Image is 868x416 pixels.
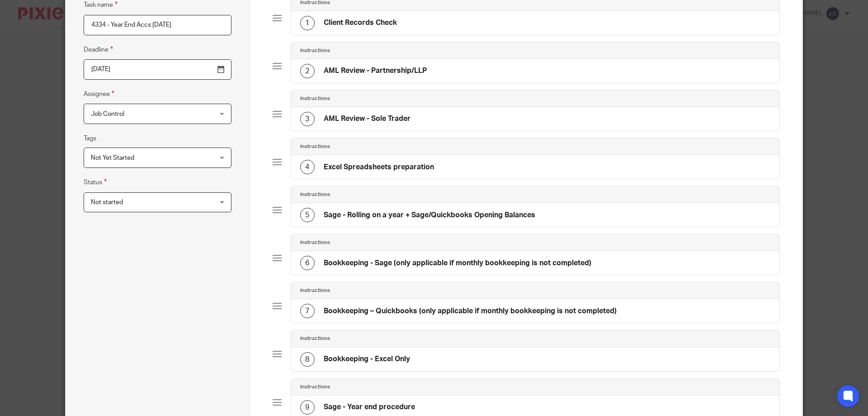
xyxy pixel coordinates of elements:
[300,191,330,198] h4: Instructions
[300,287,330,294] h4: Instructions
[84,89,114,99] label: Assignee
[324,210,535,220] h4: Sage - Rolling on a year + Sage/Quickbooks Opening Balances
[324,18,397,28] h4: Client Records Check
[324,306,617,316] h4: Bookkeeping – Quickbooks (only applicable if monthly bookkeeping is not completed)
[300,16,315,30] div: 1
[300,400,315,415] div: 9
[300,335,330,342] h4: Instructions
[84,177,107,187] label: Status
[84,59,231,80] input: Pick a date
[300,208,315,222] div: 5
[300,304,315,318] div: 7
[300,160,315,174] div: 4
[300,112,315,126] div: 3
[324,114,410,124] h4: AML Review - Sole Trader
[300,47,330,54] h4: Instructions
[84,15,231,35] input: Task name
[324,163,434,172] h4: Excel Spreadsheets preparation
[91,111,124,117] span: Job Control
[84,44,113,55] label: Deadline
[91,155,134,161] span: Not Yet Started
[300,352,315,367] div: 8
[84,134,96,143] label: Tags
[300,143,330,150] h4: Instructions
[324,258,591,268] h4: Bookkeeping - Sage (only applicable if monthly bookkeeping is not completed)
[300,239,330,246] h4: Instructions
[300,383,330,391] h4: Instructions
[300,64,315,78] div: 2
[324,402,415,412] h4: Sage - Year end procedure
[300,95,330,102] h4: Instructions
[324,66,427,76] h4: AML Review - Partnership/LLP
[91,199,123,206] span: Not started
[324,354,410,364] h4: Bookkeeping - Excel Only
[300,256,315,270] div: 6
